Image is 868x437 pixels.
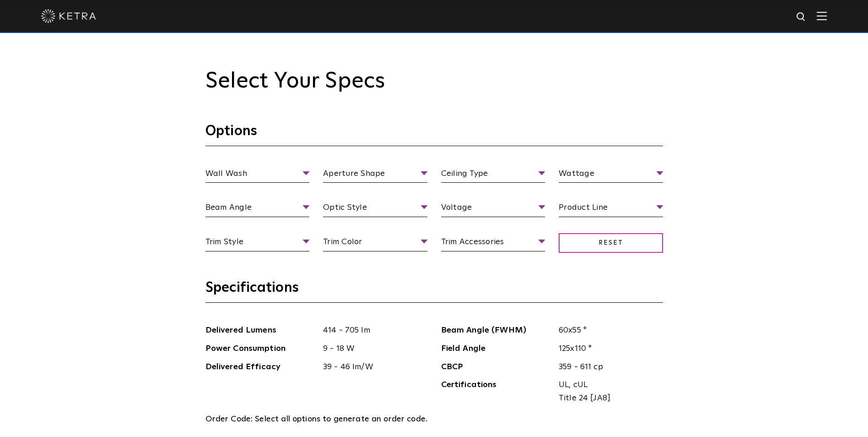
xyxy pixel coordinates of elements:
[205,361,317,374] span: Delivered Efficacy
[441,378,552,405] span: Certifications
[323,201,427,217] span: Optic Style
[205,342,317,355] span: Power Consumption
[552,342,663,355] span: 125x110 °
[559,392,656,405] span: Title 24 [JA8]
[205,235,310,251] span: Trim Style
[441,361,552,374] span: CBCP
[441,167,545,183] span: Ceiling Type
[316,324,427,337] span: 414 - 705 lm
[559,201,663,217] span: Product Line
[205,201,310,217] span: Beam Angle
[817,11,827,20] img: Hamburger%20Nav.svg
[316,361,427,374] span: 39 - 46 lm/W
[559,378,656,392] span: UL, cUL
[559,233,663,253] span: Reset
[323,167,427,183] span: Aperture Shape
[559,167,663,183] span: Wattage
[441,342,552,355] span: Field Angle
[441,235,545,251] span: Trim Accessories
[323,235,427,251] span: Trim Color
[205,68,663,95] h2: Select Your Specs
[441,201,545,217] span: Voltage
[205,167,310,183] span: Wall Wash
[205,122,663,146] h3: Options
[205,324,317,337] span: Delivered Lumens
[316,342,427,355] span: 9 - 18 W
[796,11,807,23] img: search icon
[205,279,663,303] h3: Specifications
[441,324,552,337] span: Beam Angle (FWHM)
[41,9,96,23] img: ketra-logo-2019-white
[552,324,663,337] span: 60x55 °
[552,361,663,374] span: 359 - 611 cp
[255,415,427,423] span: Select all options to generate an order code.
[205,415,253,423] span: Order Code:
